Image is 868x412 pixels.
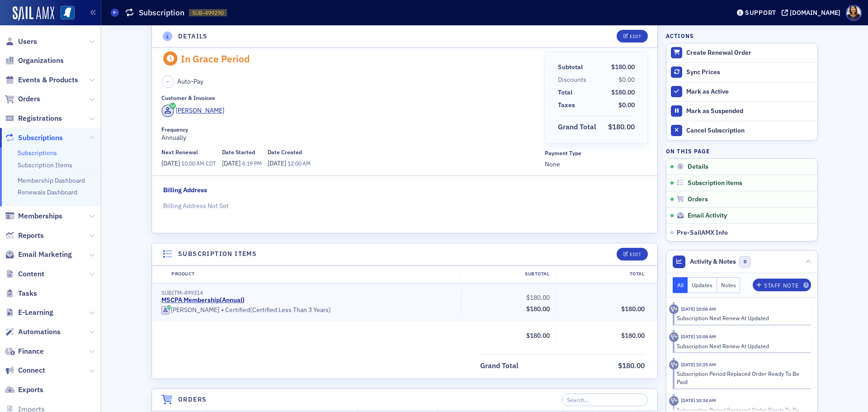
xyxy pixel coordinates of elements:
[681,333,716,340] time: 8/14/2025 10:08 AM
[161,104,224,117] a: [PERSON_NAME]
[18,385,43,395] span: Exports
[688,163,708,171] span: Details
[18,308,53,317] span: E-Learning
[608,122,635,131] span: $180.00
[461,270,556,278] div: Subtotal
[288,160,311,167] span: 12:00 AM
[688,179,742,187] span: Subscription items
[5,250,72,260] a: Email Marketing
[222,149,255,156] div: Date Started
[669,304,679,314] div: Activity
[5,94,40,104] a: Orders
[717,277,741,293] button: Notes
[161,306,219,314] a: [PERSON_NAME]
[621,331,645,340] span: $180.00
[558,75,586,85] div: Discounts
[681,306,716,312] time: 8/14/2025 10:08 AM
[5,308,53,317] a: E-Learning
[5,385,43,395] a: Exports
[666,121,817,140] button: Cancel Subscription
[673,277,688,293] button: All
[630,252,641,257] div: Edit
[18,365,45,375] span: Connect
[166,78,169,85] span: –
[526,305,550,313] span: $180.00
[677,228,728,237] span: Pre-SailAMX Info
[618,361,645,370] span: $180.00
[18,269,44,279] span: Content
[161,126,538,142] div: Annually
[171,306,219,314] div: [PERSON_NAME]
[669,332,679,342] div: Activity
[163,185,207,195] div: Billing Address
[18,346,44,356] span: Finance
[526,331,550,340] span: $180.00
[666,147,818,155] h4: On this page
[688,195,708,204] span: Orders
[18,133,63,143] span: Subscriptions
[18,176,85,185] a: Membership Dashboard
[268,159,288,167] span: [DATE]
[161,159,181,167] span: [DATE]
[13,6,54,21] img: SailAMX
[178,395,207,404] h4: Orders
[630,34,641,39] div: Edit
[222,159,242,167] span: [DATE]
[177,77,203,86] span: Auto-Pay
[18,114,62,123] span: Registrations
[161,306,455,315] div: Certified (Certified Less Than 3 Years)
[621,305,645,313] span: $180.00
[745,9,776,17] div: Support
[5,327,61,337] a: Automations
[18,211,62,221] span: Memberships
[181,160,204,167] span: 10:00 AM
[18,161,72,169] a: Subscription Items
[558,75,590,85] span: Discounts
[18,56,64,66] span: Organizations
[526,294,550,302] span: $180.00
[556,270,651,278] div: Total
[5,346,44,356] a: Finance
[5,133,63,143] a: Subscriptions
[545,150,581,156] div: Payment Type
[242,160,261,167] span: 4:19 PM
[753,279,811,291] button: Staff Note
[558,62,583,72] div: Subtotal
[161,149,198,156] div: Next Renewal
[18,75,78,85] span: Events & Products
[18,149,57,157] a: Subscriptions
[669,360,679,369] div: Activity
[18,37,37,47] span: Users
[178,32,208,41] h4: Details
[18,188,77,196] a: Renewals Dashboard
[18,94,40,104] span: Orders
[192,9,224,17] span: SUB-499290
[686,107,813,115] div: Mark as Suspended
[558,88,572,97] div: Total
[5,114,62,123] a: Registrations
[846,5,862,21] span: Profile
[163,201,646,211] p: Billing Address Not Set
[221,306,224,315] span: •
[61,6,75,20] img: SailAMX
[666,62,817,82] button: Sync Prices
[617,30,648,43] button: Edit
[790,9,840,17] div: [DOMAIN_NAME]
[558,62,586,72] span: Subtotal
[5,75,78,85] a: Events & Products
[611,63,635,71] span: $180.00
[204,160,216,167] span: CDT
[18,327,61,337] span: Automations
[558,88,576,97] span: Total
[681,397,716,403] time: 7/1/2025 10:34 AM
[5,56,64,66] a: Organizations
[176,106,224,115] div: [PERSON_NAME]
[268,149,302,156] div: Date Created
[18,250,72,260] span: Email Marketing
[677,369,805,386] div: Subscription Period Replaced Order Ready To Be Paid
[161,296,245,304] a: MSCPA Membership(Annual)
[686,68,813,76] div: Sync Prices
[161,289,455,296] div: SUBITM-499314
[480,360,519,371] div: Grand Total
